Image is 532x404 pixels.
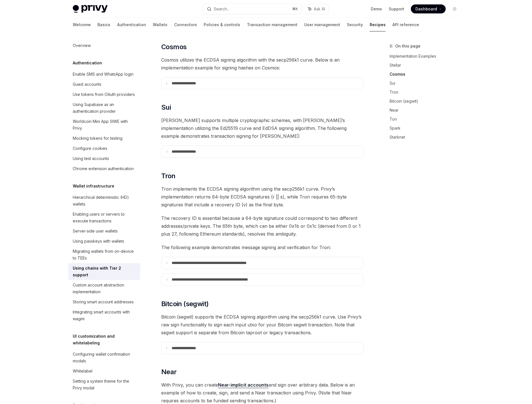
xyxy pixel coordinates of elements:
span: On this page [395,43,420,49]
a: Security [347,18,363,31]
a: Welcome [73,18,91,31]
h5: Wallet infrastructure [73,183,114,189]
a: Using chains with Tier 2 support [68,263,140,280]
a: Stellar [390,61,464,70]
span: Ask AI [314,6,325,12]
a: Whitelabel [68,366,140,376]
a: Cosmos [390,70,464,79]
a: Recipes [370,18,386,31]
span: Tron [161,171,176,180]
a: Near [390,106,464,115]
span: Bitcoin (segwit) [161,299,208,308]
div: Server-side user wallets [73,228,118,234]
span: Sui [161,103,171,112]
a: User management [304,18,340,31]
div: Enabling users or servers to execute transactions [73,211,137,224]
span: The following example demonstrates message signing and verification for Tron: [161,243,364,251]
a: Starknet [390,133,464,142]
a: Server-side user wallets [68,226,140,236]
img: light logo [73,5,108,13]
a: Chrome extension authentication [68,164,140,174]
button: Search...⌘K [203,4,301,14]
div: Search... [214,6,229,12]
a: Implementation Examples [390,52,464,61]
div: Integrating smart accounts with wagmi [73,309,137,322]
a: Hierarchical deterministic (HD) wallets [68,192,140,209]
a: Near-implicit accounts [218,382,269,388]
span: Cosmos utilizes the ECDSA signing algorithm with the secp256k1 curve. Below is an implementation ... [161,56,364,72]
span: ⌘ K [292,7,298,11]
a: Transaction management [247,18,297,31]
div: Custom account abstraction implementation [73,282,137,295]
div: Migrating wallets from on-device to TEEs [73,248,137,261]
h5: Authentication [73,60,102,66]
div: Storing smart account addresses [73,299,134,305]
div: Whitelabel [73,368,92,374]
div: Overview [73,42,91,49]
a: Migrating wallets from on-device to TEEs [68,246,140,263]
a: Enabling users or servers to execute transactions [68,209,140,226]
a: Wallets [153,18,167,31]
a: Overview [68,40,140,51]
span: The recovery ID is essential because a 64-byte signature could correspond to two different addres... [161,214,364,238]
a: Setting a system theme for the Privy modal [68,376,140,393]
a: Mocking tokens for testing [68,133,140,143]
a: Using passkeys with wallets [68,236,140,246]
div: Configure cookies [73,145,107,152]
div: Hierarchical deterministic (HD) wallets [73,194,137,207]
a: Configuring wallet confirmation modals [68,349,140,366]
a: Using Supabase as an authentication provider [68,100,140,116]
span: Tron implements the ECDSA signing algorithm using the secp256k1 curve. Privy’s implementation ret... [161,185,364,209]
a: Bitcoin (segwit) [390,97,464,106]
a: Policies & controls [204,18,240,31]
div: Guest accounts [73,81,101,88]
a: Authentication [117,18,146,31]
a: Sui [390,79,464,88]
div: Setting a system theme for the Privy modal [73,378,137,391]
a: Custom account abstraction implementation [68,280,140,297]
a: Tron [390,88,464,97]
a: Worldcoin Mini App SIWE with Privy [68,116,140,133]
a: Connectors [174,18,197,31]
span: Dashboard [415,6,437,12]
a: Enable SMS and WhatsApp login [68,69,140,79]
a: Integrating smart accounts with wagmi [68,307,140,324]
a: Guest accounts [68,79,140,89]
button: Toggle dark mode [450,4,459,13]
div: Use tokens from OAuth providers [73,91,135,98]
div: Using test accounts [73,155,109,162]
div: Mocking tokens for testing [73,135,122,142]
a: Basics [97,18,110,31]
span: Cosmos [161,42,187,51]
div: Using Supabase as an authentication provider [73,101,137,115]
a: Spark [390,124,464,133]
div: Worldcoin Mini App SIWE with Privy [73,118,137,132]
a: Configure cookies [68,143,140,154]
a: Demo [371,6,382,12]
a: Storing smart account addresses [68,297,140,307]
span: Near [161,368,177,377]
a: API reference [392,18,419,31]
h5: UI customization and whitelabeling [73,333,140,346]
a: Use tokens from OAuth providers [68,89,140,100]
span: Bitcoin (segwit) supports the ECDSA signing algorithm using the secp256k1 curve. Use Privy’s raw ... [161,313,364,337]
span: [PERSON_NAME] supports multiple cryptographic schemes, with [PERSON_NAME]’s implementation utiliz... [161,116,364,140]
div: Configuring wallet confirmation modals [73,351,137,364]
a: Using test accounts [68,154,140,164]
div: Chrome extension authentication [73,165,134,172]
button: Ask AI [304,4,329,14]
a: Dashboard [411,4,446,13]
div: Enable SMS and WhatsApp login [73,71,133,78]
a: Ton [390,115,464,124]
a: Support [389,6,404,12]
div: Using passkeys with wallets [73,238,124,245]
div: Using chains with Tier 2 support [73,265,137,278]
